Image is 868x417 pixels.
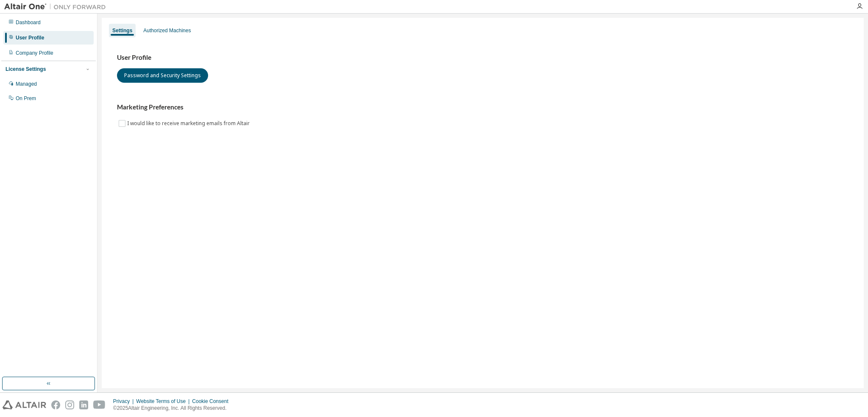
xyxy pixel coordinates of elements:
div: Website Terms of Use [136,398,192,405]
div: Authorized Machines [143,27,191,34]
h3: User Profile [117,53,849,62]
div: Cookie Consent [192,398,233,405]
div: Company Profile [16,50,53,56]
div: User Profile [16,34,44,41]
div: Settings [112,27,132,34]
img: linkedin.svg [79,400,88,409]
div: On Prem [16,95,36,102]
img: youtube.svg [93,400,106,409]
label: I would like to receive marketing emails from Altair [127,118,251,129]
div: Dashboard [16,19,41,26]
div: License Settings [6,66,46,73]
img: instagram.svg [65,400,74,409]
p: © 2025 Altair Engineering, Inc. All Rights Reserved. [113,405,234,412]
div: Managed [16,81,37,87]
img: altair_logo.svg [3,400,46,409]
h3: Marketing Preferences [117,103,849,112]
button: Password and Security Settings [117,68,208,83]
div: Privacy [113,398,136,405]
img: Altair One [4,3,110,11]
img: facebook.svg [51,400,60,409]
